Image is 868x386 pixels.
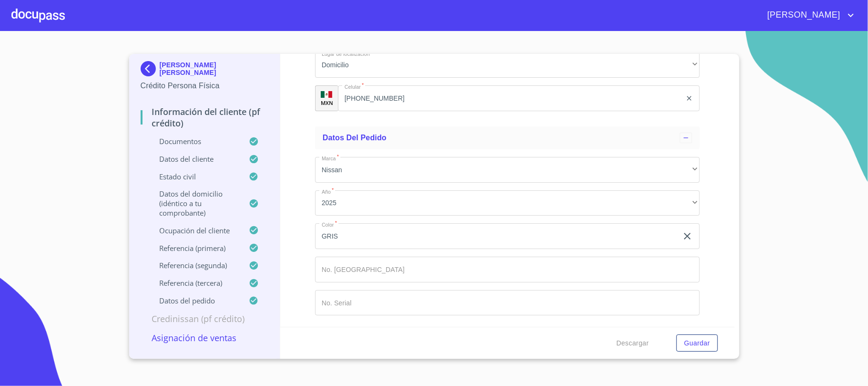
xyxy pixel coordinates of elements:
[141,80,269,92] p: Crédito Persona Física
[160,61,269,76] p: [PERSON_NAME] [PERSON_NAME]
[141,189,249,218] p: Datos del domicilio (idéntico a tu comprobante)
[760,8,845,23] span: [PERSON_NAME]
[613,334,653,352] button: Descargar
[141,172,249,181] p: Estado Civil
[141,106,269,129] p: Información del cliente (PF crédito)
[616,337,649,349] span: Descargar
[141,226,249,235] p: Ocupación del Cliente
[315,157,700,183] div: Nissan
[141,61,160,76] img: Docupass spot blue
[323,134,387,142] span: Datos del pedido
[141,136,249,146] p: Documentos
[141,154,249,164] p: Datos del cliente
[315,126,700,149] div: Datos del pedido
[685,94,693,102] button: clear input
[141,332,269,344] p: Asignación de Ventas
[676,334,717,352] button: Guardar
[141,243,249,253] p: Referencia (primera)
[141,61,269,80] div: [PERSON_NAME] [PERSON_NAME]
[315,190,700,216] div: 2025
[682,230,693,242] button: clear input
[684,337,710,349] span: Guardar
[321,91,332,98] img: R93DlvwvvjP9fbrDwZeCRYBHk45OWMq+AAOlFVsxT89f82nwPLnD58IP7+ANJEaWYhP0Tx8kkA0WlQMPQsAAgwAOmBj20AXj6...
[760,8,857,23] button: account of current user
[141,278,249,288] p: Referencia (tercera)
[141,313,269,324] p: Credinissan (PF crédito)
[315,52,700,78] div: Domicilio
[141,261,249,270] p: Referencia (segunda)
[141,296,249,305] p: Datos del pedido
[321,99,333,106] p: MXN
